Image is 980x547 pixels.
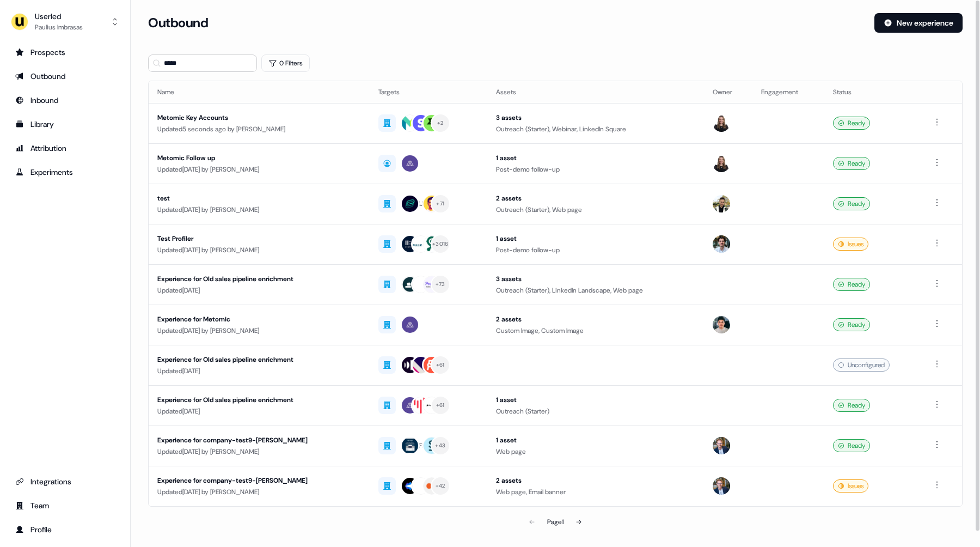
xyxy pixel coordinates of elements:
div: Experience for company-test9-[PERSON_NAME] [157,435,361,446]
div: Experience for Old sales pipeline enrichment [157,394,361,405]
img: Yann [713,437,730,454]
div: Updated [DATE] by [PERSON_NAME] [157,164,361,175]
div: Unconfigured [833,358,890,372]
a: Go to attribution [9,139,121,157]
div: Updated [DATE] [157,285,361,296]
div: Updated [DATE] by [PERSON_NAME] [157,446,361,457]
div: Inbound [15,95,115,106]
div: Web page, Email banner [496,487,695,497]
div: Ready [833,157,870,170]
div: + 42 [436,481,445,491]
th: Engagement [752,81,824,103]
div: 1 asset [496,435,695,446]
img: Yann [713,477,730,495]
a: Go to integrations [9,473,121,490]
div: Library [15,119,115,130]
h3: Outbound [148,15,208,31]
div: Ready [833,318,870,331]
div: Page 1 [547,516,563,527]
button: 0 Filters [261,54,310,72]
div: Ready [833,197,870,210]
div: IJ [419,198,423,209]
div: Updated [DATE] by [PERSON_NAME] [157,487,361,497]
th: Targets [370,81,487,103]
div: Ready [833,278,870,291]
div: Team [15,500,115,511]
img: Geneviève [713,114,730,132]
div: Ready [833,439,870,452]
th: Owner [704,81,753,103]
div: 2 assets [496,193,695,204]
th: Status [824,81,922,103]
a: Go to team [9,497,121,514]
div: Userled [35,11,83,22]
div: Web page [496,446,695,457]
div: Updated [DATE] by [PERSON_NAME] [157,325,361,336]
div: + 61 [436,400,445,410]
div: Prospects [15,47,115,58]
a: Go to Inbound [9,92,121,109]
div: Outbound [15,71,115,82]
div: Experience for Old sales pipeline enrichment [157,273,361,284]
img: Zsolt [713,195,730,212]
div: Experience for Old sales pipeline enrichment [157,354,361,365]
a: Go to outbound experience [9,68,121,85]
th: Name [149,81,370,103]
div: 3 assets [496,112,695,123]
a: Go to experiments [9,163,121,181]
img: Tristan [713,235,730,253]
div: Experience for Metomic [157,314,361,325]
div: test [157,193,361,204]
div: Updated [DATE] [157,366,361,376]
div: Updated [DATE] [157,406,361,417]
div: 3 assets [496,273,695,284]
div: 2 assets [496,475,695,486]
a: Go to templates [9,116,121,133]
div: Ready [833,399,870,412]
th: Assets [487,81,704,103]
div: + 73 [436,279,445,289]
a: Go to prospects [9,44,121,61]
div: Outreach (Starter), Webinar, LinkedIn Square [496,124,695,135]
div: Updated [DATE] by [PERSON_NAME] [157,204,361,215]
a: Go to profile [9,521,121,538]
div: + 43 [435,441,445,451]
button: New experience [874,13,963,33]
div: Outreach (Starter), Web page [496,204,695,215]
div: Paulius Imbrasas [35,22,83,33]
div: + 2 [437,118,444,128]
div: Experiments [15,167,115,178]
div: Post-demo follow-up [496,245,695,256]
div: Updated [DATE] by [PERSON_NAME] [157,245,361,256]
div: Updated 5 seconds ago by [PERSON_NAME] [157,124,361,135]
div: Post-demo follow-up [496,164,695,175]
div: + 71 [436,199,444,209]
div: 1 asset [496,233,695,244]
div: 1 asset [496,153,695,163]
div: Outreach (Starter) [496,406,695,417]
div: 2 assets [496,314,695,325]
div: + 61 [436,360,445,370]
div: Custom Image, Custom Image [496,325,695,336]
div: Issues [833,238,868,251]
div: Issues [833,479,868,493]
img: Geneviève [713,155,730,172]
div: Ready [833,117,870,130]
div: FI [419,440,423,451]
div: Test Profiler [157,233,361,244]
img: Vincent [713,316,730,333]
div: Attribution [15,143,115,154]
button: UserledPaulius Imbrasas [9,9,121,35]
div: Outreach (Starter), LinkedIn Landscape, Web page [496,285,695,296]
div: Experience for company-test9-[PERSON_NAME] [157,475,361,486]
div: Metomic Follow up [157,153,361,163]
div: Integrations [15,476,115,487]
div: Profile [15,524,115,535]
div: + 3016 [432,239,448,249]
div: 1 asset [496,394,695,405]
div: Metomic Key Accounts [157,112,361,123]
